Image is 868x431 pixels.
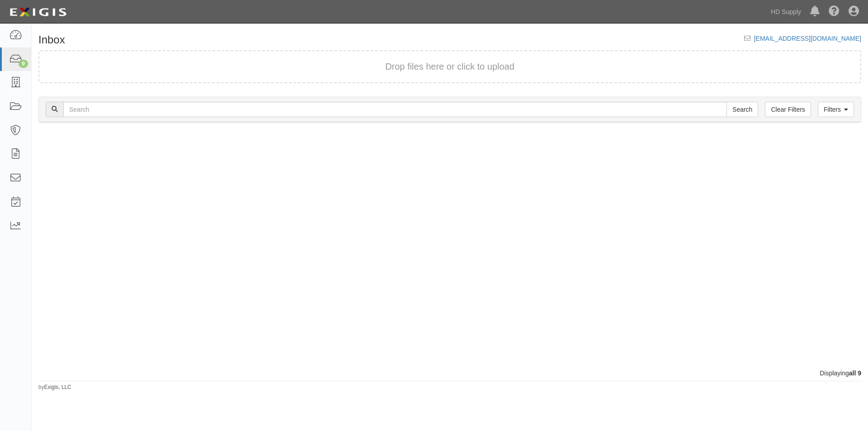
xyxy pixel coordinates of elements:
[19,60,28,68] div: 9
[766,3,806,21] a: HD Supply
[818,102,854,117] a: Filters
[849,369,861,377] b: all 9
[63,102,727,117] input: Search
[829,6,840,17] i: Help Center - Complianz
[385,60,514,73] button: Drop files here or click to upload
[726,102,758,117] input: Search
[32,369,868,378] div: Displaying
[38,384,71,391] small: by
[38,34,65,46] h1: Inbox
[754,35,861,42] a: [EMAIL_ADDRESS][DOMAIN_NAME]
[44,384,71,390] a: Exigis, LLC
[765,102,811,117] a: Clear Filters
[7,4,69,20] img: logo-5460c22ac91f19d4615b14bd174203de0afe785f0fc80cf4dbbc73dc1793850b.png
